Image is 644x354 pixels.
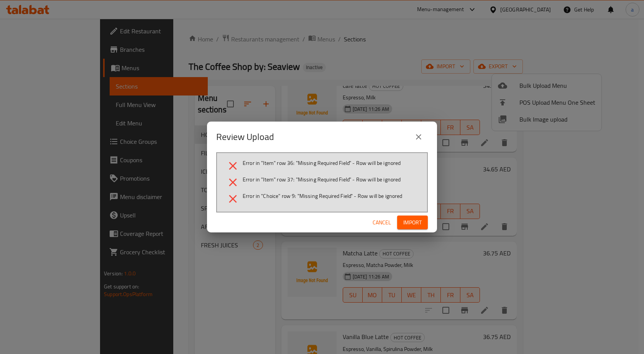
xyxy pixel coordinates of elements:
span: Error in "Choice" row 9: "Missing Required Field" - Row will be ignored [243,192,402,200]
span: Error in "Item" row 36: "Missing Required Field" - Row will be ignored [243,159,401,167]
span: Cancel [373,218,391,227]
h2: Review Upload [216,131,274,143]
button: close [409,128,428,146]
span: Import [403,218,422,227]
button: Import [397,216,428,230]
span: Error in "Item" row 37: "Missing Required Field" - Row will be ignored [243,176,401,183]
button: Cancel [370,216,394,230]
